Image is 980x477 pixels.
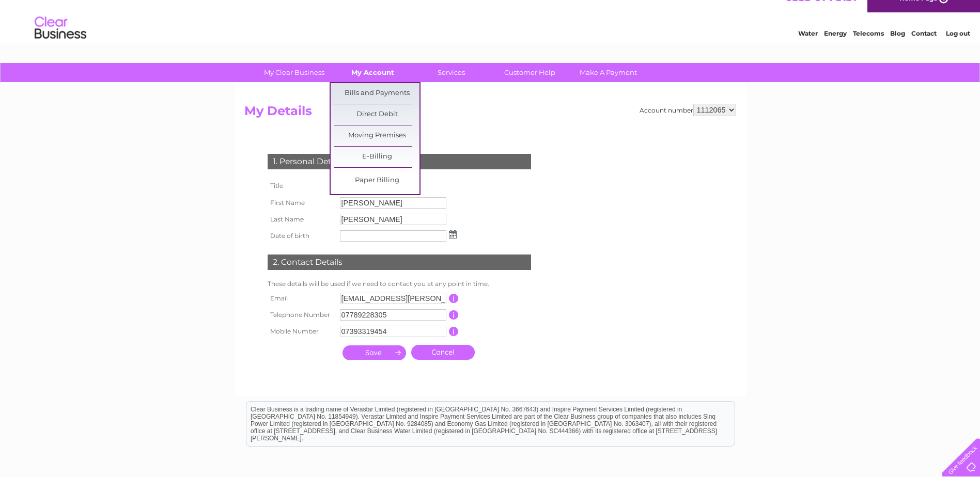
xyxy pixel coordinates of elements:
[566,63,651,82] a: Make A Payment
[265,195,337,211] th: First Name
[798,44,818,52] a: Water
[343,345,406,360] input: Submit
[330,63,415,82] a: My Account
[449,230,457,239] img: ...
[487,63,572,82] a: Customer Help
[449,294,459,303] input: Information
[334,170,419,191] a: Paper Billing
[890,44,905,52] a: Blog
[449,327,459,336] input: Information
[265,211,337,228] th: Last Name
[268,255,531,270] div: 2. Contact Details
[334,125,419,146] a: Moving Premises
[911,44,937,52] a: Contact
[265,228,337,244] th: Date of birth
[411,345,475,360] a: Cancel
[246,6,735,50] div: Clear Business is a trading name of Verastar Limited (registered in [GEOGRAPHIC_DATA] No. 3667643...
[244,104,736,123] h2: My Details
[334,83,419,104] a: Bills and Payments
[265,177,337,195] th: Title
[449,310,459,320] input: Information
[824,44,847,52] a: Energy
[265,278,534,290] td: These details will be used if we need to contact you at any point in time.
[409,63,494,82] a: Services
[785,5,857,18] a: 0333 014 3131
[853,44,884,52] a: Telecoms
[265,323,337,340] th: Mobile Number
[265,290,337,307] th: Email
[268,154,531,169] div: 1. Personal Details
[252,63,337,82] a: My Clear Business
[265,307,337,323] th: Telephone Number
[334,104,419,125] a: Direct Debit
[34,27,87,58] img: logo.png
[334,147,419,167] a: E-Billing
[640,104,736,116] div: Account number
[946,44,970,52] a: Log out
